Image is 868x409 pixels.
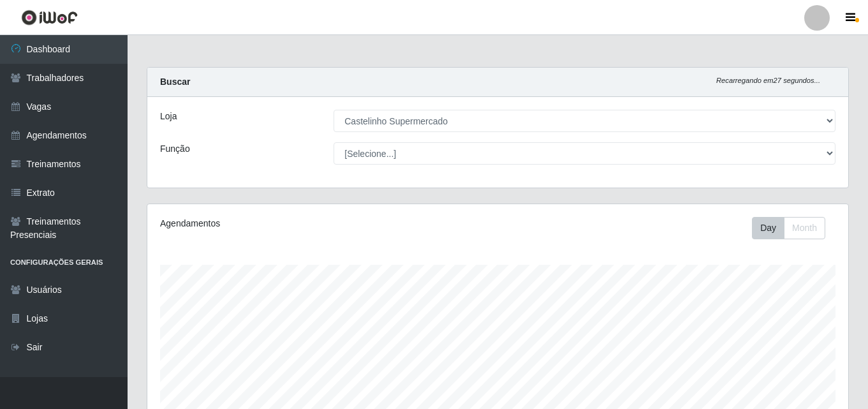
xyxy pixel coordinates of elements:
[784,217,825,239] button: Month
[716,77,820,84] i: Recarregando em 27 segundos...
[160,77,190,87] strong: Buscar
[160,142,190,156] label: Função
[752,217,825,239] div: First group
[21,10,78,26] img: CoreUI Logo
[160,110,177,123] label: Loja
[752,217,784,239] button: Day
[160,217,430,230] div: Agendamentos
[752,217,835,239] div: Toolbar with button groups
